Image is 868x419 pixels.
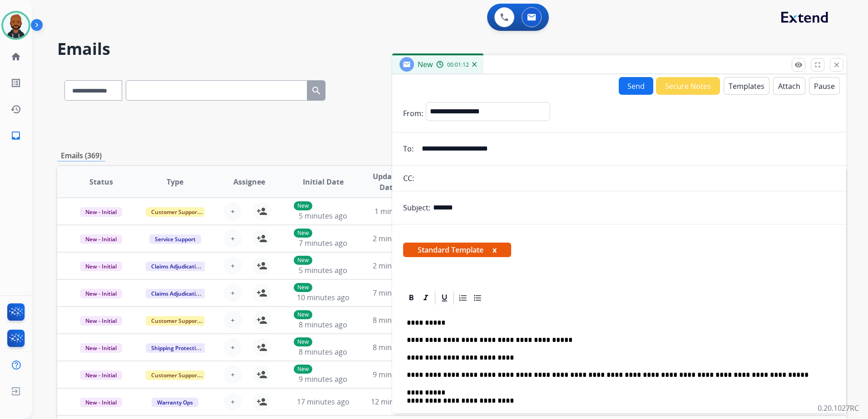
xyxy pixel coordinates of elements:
[471,291,484,305] div: Bullet List
[146,316,205,326] span: Customer Support
[438,291,451,305] div: Underline
[814,61,822,69] mat-icon: fullscreen
[224,284,242,302] button: +
[794,61,803,69] mat-icon: remove_red_eye
[373,370,421,380] span: 9 minutes ago
[224,202,242,220] button: +
[3,13,29,38] img: avatar
[231,287,235,298] span: +
[231,206,235,217] span: +
[10,78,21,88] mat-icon: list_alt
[456,291,470,305] div: Ordered List
[224,257,242,275] button: +
[231,315,235,326] span: +
[299,374,347,384] span: 9 minutes ago
[152,398,198,407] span: Warranty Ops
[373,315,421,325] span: 8 minutes ago
[80,370,122,380] span: New - Initial
[833,61,841,69] mat-icon: close
[256,369,267,380] mat-icon: person_add
[297,292,350,302] span: 10 minutes ago
[404,291,418,305] div: Bold
[256,233,267,244] mat-icon: person_add
[299,265,347,275] span: 5 minutes ago
[375,206,419,216] span: 1 minute ago
[10,104,21,115] mat-icon: history
[493,244,497,255] button: x
[80,234,122,244] span: New - Initial
[294,337,312,346] p: New
[57,40,846,58] h2: Emails
[299,238,347,248] span: 7 minutes ago
[299,211,347,221] span: 5 minutes ago
[146,343,208,353] span: Shipping Protection
[80,207,122,217] span: New - Initial
[231,396,235,407] span: +
[403,143,414,154] p: To:
[403,202,430,213] p: Subject:
[294,256,312,265] p: New
[371,397,424,407] span: 12 minutes ago
[368,171,409,193] span: Updated Date
[80,316,122,326] span: New - Initial
[294,283,312,292] p: New
[311,85,322,96] mat-icon: search
[297,397,350,407] span: 17 minutes ago
[57,150,105,161] p: Emails (369)
[403,173,414,184] p: CC:
[149,234,201,244] span: Service Support
[403,108,423,119] p: From:
[80,262,122,271] span: New - Initial
[447,61,469,68] span: 00:01:12
[619,77,653,95] button: Send
[146,289,208,298] span: Claims Adjudication
[294,201,312,210] p: New
[146,207,205,217] span: Customer Support
[224,365,242,384] button: +
[373,234,421,244] span: 2 minutes ago
[233,176,265,187] span: Assignee
[294,365,312,374] p: New
[403,243,511,257] span: Standard Template
[419,291,433,305] div: Italic
[256,396,267,407] mat-icon: person_add
[256,342,267,353] mat-icon: person_add
[231,233,235,244] span: +
[418,59,433,69] span: New
[299,347,347,357] span: 8 minutes ago
[224,338,242,356] button: +
[724,77,769,95] button: Templates
[80,289,122,298] span: New - Initial
[10,130,21,141] mat-icon: inbox
[231,342,235,353] span: +
[256,287,267,298] mat-icon: person_add
[299,320,347,330] span: 8 minutes ago
[80,398,122,407] span: New - Initial
[773,77,805,95] button: Attach
[256,315,267,326] mat-icon: person_add
[224,393,242,411] button: +
[10,51,21,62] mat-icon: home
[167,176,183,187] span: Type
[656,77,720,95] button: Secure Notes
[231,260,235,271] span: +
[224,229,242,248] button: +
[80,343,122,353] span: New - Initial
[294,310,312,319] p: New
[303,176,344,187] span: Initial Date
[146,370,205,380] span: Customer Support
[224,311,242,329] button: +
[294,229,312,238] p: New
[89,176,113,187] span: Status
[809,77,840,95] button: Pause
[256,206,267,217] mat-icon: person_add
[373,342,421,352] span: 8 minutes ago
[256,260,267,271] mat-icon: person_add
[231,369,235,380] span: +
[373,261,421,271] span: 2 minutes ago
[818,403,859,414] p: 0.20.1027RC
[146,262,208,271] span: Claims Adjudication
[373,288,421,298] span: 7 minutes ago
